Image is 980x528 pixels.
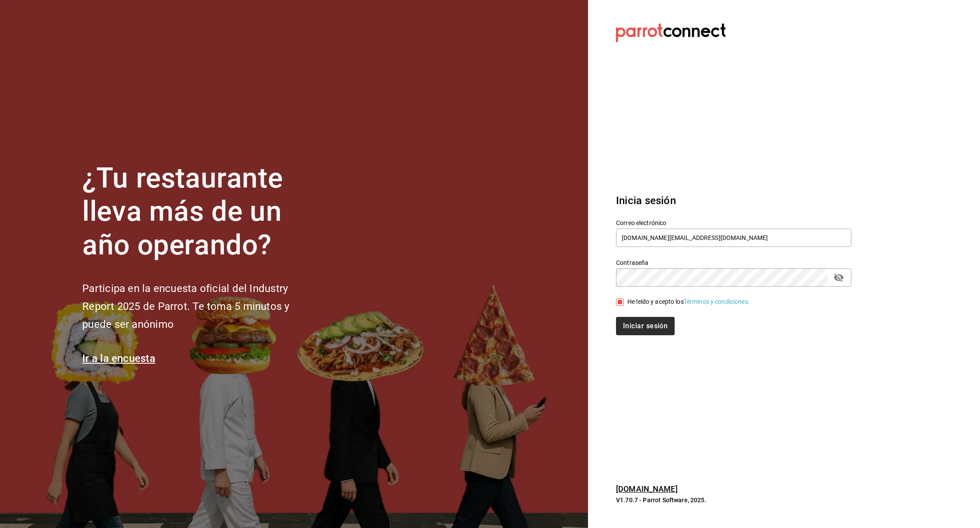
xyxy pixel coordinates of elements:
a: Términos y condiciones. [684,298,750,305]
label: Correo electrónico [616,219,851,226]
h2: Participa en la encuesta oficial del Industry Report 2025 de Parrot. Te toma 5 minutos y puede se... [82,280,318,333]
a: Ir a la encuesta [82,352,155,365]
input: Ingresa tu correo electrónico [616,229,851,247]
label: Contraseña [616,259,851,265]
h1: ¿Tu restaurante lleva más de un año operando? [82,162,318,262]
button: passwordField [831,270,846,285]
div: He leído y acepto los [627,297,750,306]
h3: Inicia sesión [616,193,851,208]
a: [DOMAIN_NAME] [616,484,678,493]
button: Iniciar sesión [616,317,675,335]
p: V1.70.7 - Parrot Software, 2025. [616,496,851,504]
